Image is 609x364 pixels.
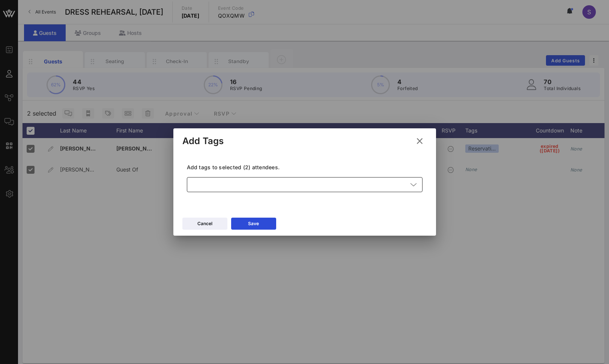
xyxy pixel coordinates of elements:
[197,220,212,227] div: Cancel
[248,220,259,227] div: Save
[182,218,227,230] button: Cancel
[187,164,423,171] p: Add tags to selected (2) attendees.
[182,135,224,147] div: Add Tags
[231,218,276,230] button: Save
